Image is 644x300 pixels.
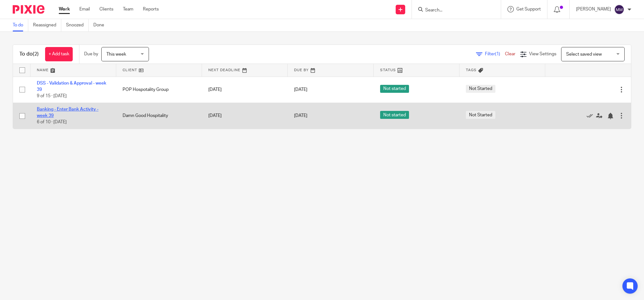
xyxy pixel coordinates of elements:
a: Clear [505,52,515,56]
a: Team [123,6,133,12]
span: This week [106,52,126,57]
span: View Settings [529,52,556,56]
td: Damn Good Hospitality [116,103,202,129]
h1: To do [19,51,39,58]
span: Not Started [466,111,495,119]
span: Select saved view [566,52,602,57]
a: Work [59,6,70,12]
span: Get Support [516,7,541,11]
span: Not started [380,111,409,119]
a: Done [93,19,109,31]
a: Reports [143,6,159,12]
a: Reassigned [33,19,61,31]
input: Search [425,8,482,13]
span: Tags [466,68,477,72]
img: svg%3E [614,4,624,15]
img: Pixie [13,5,44,14]
span: (1) [495,52,500,56]
span: [DATE] [294,87,307,92]
a: Email [79,6,90,12]
a: To do [13,19,28,31]
a: DSS - Validation & Approval - week 39 [37,81,106,92]
p: [PERSON_NAME] [576,6,611,12]
a: Banking - Enter Bank Activity - week 39 [37,107,98,118]
span: 6 of 10 · [DATE] [37,120,67,125]
span: Not started [380,85,409,93]
td: [DATE] [202,77,288,103]
td: [DATE] [202,103,288,129]
span: 9 of 15 · [DATE] [37,94,67,98]
span: [DATE] [294,113,307,118]
span: Filter [485,52,505,56]
a: Mark as done [587,112,596,119]
p: Due by [84,51,98,57]
span: (2) [33,51,39,57]
a: Clients [99,6,113,12]
a: + Add task [45,47,73,61]
a: Snoozed [66,19,89,31]
td: POP Hospotality Group [116,77,202,103]
span: Not Started [466,85,495,93]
